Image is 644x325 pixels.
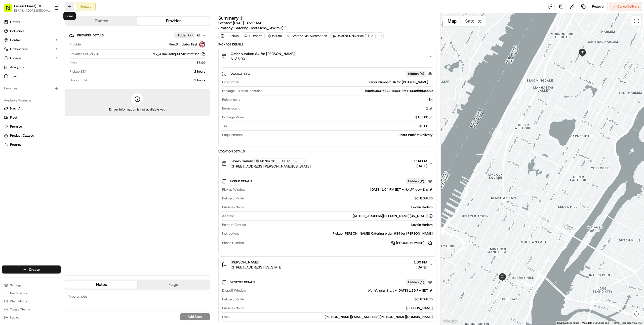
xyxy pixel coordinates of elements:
[222,124,227,128] span: Tip
[5,113,9,117] div: 📗
[4,106,59,111] a: Nash AI
[10,78,14,82] img: 1736555255976-a54dd68f-1ca7-489b-9aae-adbdc363a1c4
[10,74,18,79] span: Toast
[264,89,433,93] div: baed4050-6374-4464-8fb1-00cdfdd0e539
[50,125,61,128] span: Pylon
[5,73,13,81] img: Farooq Akhtar
[266,32,284,39] div: 6.4 mi
[10,106,21,111] span: Nash AI
[406,71,433,77] button: Hidden (4)
[617,4,640,9] span: Cancel Delivery
[5,65,34,69] div: Past conversations
[42,78,44,82] span: •
[3,110,41,119] a: 📗Knowledge Base
[69,31,206,39] button: Provider DetailsHidden (2)
[10,133,34,138] span: Product Catalog
[10,112,38,117] span: Knowledge Base
[2,306,61,313] button: Toggle Theme
[231,158,253,164] span: Levain Harlem
[230,280,256,284] span: Dropoff Details
[222,133,243,137] span: Requirements
[70,78,87,83] span: Dropoff ETA
[10,142,21,147] span: Returns
[2,36,61,44] button: Control
[219,257,436,273] button: [PERSON_NAME][STREET_ADDRESS][US_STATE]1:30 PM[DATE]
[48,112,81,117] span: API Documentation
[222,97,240,102] span: Reference Id
[77,33,104,37] span: Provider Details
[230,72,251,76] span: Package Info
[232,315,433,319] div: [PERSON_NAME][EMAIL_ADDRESS][PERSON_NAME][DOMAIN_NAME]
[43,113,47,117] div: 💻
[177,33,193,38] span: Hidden ( 2 )
[222,223,246,227] span: Point of Contact
[222,315,230,319] span: Email
[70,52,99,56] span: Provider Delivery ID
[2,314,61,321] button: Log out
[406,178,433,184] button: Hidden (2)
[612,321,619,324] a: Terms (opens in new tab)
[405,187,428,192] span: No Window End
[219,172,436,255] div: Levain Harlem587b6781-331a-4a8f-a54c-f1907609cee8[STREET_ADDRESS][PERSON_NAME][US_STATE]1:04 PM[D...
[2,114,61,122] button: Fleet
[443,16,461,26] button: Show street map
[414,265,427,270] span: [DATE]
[2,132,61,140] button: Product Catalog
[222,80,239,84] span: Description
[13,32,91,38] input: Got a question? Start typing here...
[35,124,61,128] a: Powered byPylon
[219,48,436,64] button: Order number: 84 for [PERSON_NAME]$135.00
[45,91,55,95] span: [DATE]
[414,164,427,169] span: [DATE]
[219,155,436,172] button: Levain Harlem587b6781-331a-4a8f-a54c-f1907609cee8[STREET_ADDRESS][PERSON_NAME][US_STATE]1:04 PM[D...
[234,25,287,30] a: Catering Fleets (dss_6fWjm7)
[248,223,433,227] div: Levain Harlem
[10,56,21,61] span: Engage
[10,20,20,24] span: Orders
[233,21,261,25] span: [DATE] 10:39 AM
[10,65,24,70] span: Analytics
[369,80,433,84] div: Order number: 84 for [PERSON_NAME]
[222,241,244,245] span: Phone Number
[65,281,137,289] button: Notes
[582,321,609,324] span: Map data ©2025 Google
[89,78,205,83] div: 2 hours
[10,47,28,51] span: Orchestrate
[246,196,433,201] div: SCHEDULED
[2,54,61,62] button: Engage
[4,74,8,78] img: Toast logo
[16,78,41,82] span: [PERSON_NAME]
[222,89,262,93] span: Package External Identifier
[4,142,59,147] a: Returns
[231,56,295,61] span: $135.00
[2,282,61,289] button: Settings
[10,315,20,319] span: Log out
[395,288,396,293] span: -
[247,205,433,209] div: Levain Harlem
[4,115,59,120] a: Fleet
[11,48,20,57] img: 2790269178180_0ac78f153ef27d6c0503_72.jpg
[631,16,641,26] button: Toggle fullscreen view
[10,115,17,120] span: Fleet
[4,133,59,138] a: Product Catalog
[391,240,433,246] a: [PHONE_NUMBER]
[14,4,36,9] button: Levain (Toast)
[218,149,436,153] div: Location Details
[2,96,61,104] div: Available Products
[222,306,245,310] span: Business Name
[218,42,436,46] div: Package Details
[246,297,433,302] div: SCHEDULED
[10,92,14,96] img: 1736555255976-a54dd68f-1ca7-489b-9aae-adbdc363a1c4
[70,42,82,47] span: Provider
[41,110,83,119] a: 💻API Documentation
[231,265,282,270] span: [STREET_ADDRESS][US_STATE]
[199,41,205,47] img: profile_FleetSimulator_Fast.png
[590,2,608,11] button: Reassign
[408,72,424,76] span: Hidden ( 4 )
[2,141,61,149] button: Returns
[402,187,404,192] span: -
[397,288,428,293] span: [DATE] 1:30 PM EDT
[285,32,329,39] a: Created via Automation
[231,51,295,56] span: Order number: 84 for [PERSON_NAME]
